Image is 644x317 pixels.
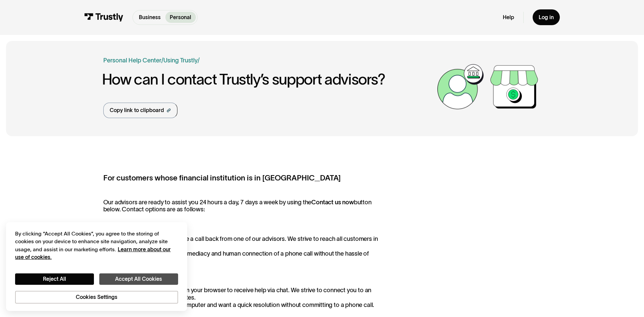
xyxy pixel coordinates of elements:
[15,273,94,285] button: Reject All
[161,56,163,65] div: /
[15,230,178,262] div: By clicking “Accept All Cookies”, you agree to the storing of cookies on your device to enhance s...
[84,13,123,21] img: Trustly Logo
[103,103,177,118] a: Copy link to clipboard
[103,199,385,213] p: Our advisors are ready to assist you 24 hours a day, 7 days a week by using the button below. Con...
[6,222,187,311] div: Cookie banner
[198,56,200,65] div: /
[311,199,354,206] strong: Contact us now
[503,14,514,21] a: Help
[110,106,164,114] div: Copy link to clipboard
[99,273,178,285] button: Accept All Cookies
[103,56,161,65] a: Personal Help Center
[103,174,341,182] strong: For customers whose financial institution is in [GEOGRAPHIC_DATA]
[103,228,385,265] p: Submit a request to receive a call back from one of our advisors. We strive to reach all customer...
[539,14,554,21] div: Log in
[15,291,178,304] button: Cookies Settings
[170,13,191,21] p: Personal
[163,57,198,64] a: Using Trustly
[139,13,161,21] p: Business
[15,230,178,304] div: Privacy
[135,12,165,23] a: Business
[102,71,434,88] h1: How can I contact Trustly’s support advisors?
[165,12,196,23] a: Personal
[533,9,560,25] a: Log in
[103,280,385,309] p: Connect to an advisor from your browser to receive help via chat. We strive to connect you to an ...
